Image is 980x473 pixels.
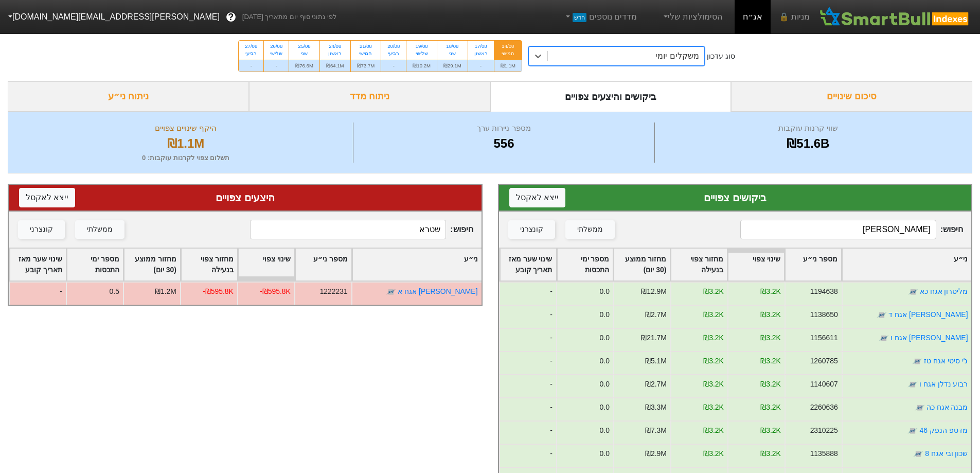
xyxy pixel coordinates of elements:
div: ₪2.7M [645,309,666,320]
a: [PERSON_NAME] אגח ו [890,334,968,342]
div: - [468,60,494,72]
div: ₪3.2K [760,425,781,436]
div: קונצרני [30,224,53,235]
div: 1138650 [810,309,838,320]
div: ממשלתי [87,224,113,235]
div: ₪1.1M [494,60,522,72]
div: שני [443,50,461,57]
div: 0.5 [110,286,119,297]
div: ניתוח ני״ע [8,81,249,112]
div: 0.0 [599,332,609,343]
div: ₪7.3M [645,425,666,436]
a: הסימולציות שלי [657,7,726,27]
div: ₪3.2K [703,309,724,320]
button: קונצרני [18,220,65,239]
div: ₪3.2K [703,448,724,459]
a: רבוע נדלן אגח ו [919,380,968,388]
div: ₪3.2K [760,309,781,320]
div: Toggle SortBy [785,249,841,281]
div: ביקושים והיצעים צפויים [490,81,732,112]
div: ₪3.2K [703,379,724,390]
div: 19/08 [413,43,431,50]
div: רביעי [245,50,257,57]
div: ₪3.2K [760,356,781,366]
span: ? [228,10,234,24]
a: מליסרון אגח כא [919,287,968,295]
div: ₪3.2K [760,402,781,413]
div: רביעי [387,50,400,57]
div: 21/08 [357,43,375,50]
div: שני [295,50,313,57]
div: 0.0 [599,286,609,297]
div: Toggle SortBy [67,249,123,281]
div: חמישי [357,50,375,57]
div: -₪595.8K [203,286,234,297]
img: tase link [386,287,396,297]
span: חיפוש : [740,220,963,239]
div: - [381,60,406,72]
img: tase link [907,287,918,297]
div: ₪3.2K [703,425,724,436]
div: - [499,328,556,351]
img: tase link [877,310,887,320]
div: מספר ניירות ערך [356,122,651,134]
div: ₪10.2M [406,60,437,72]
div: - [499,305,556,328]
div: 1222231 [320,286,348,297]
a: [PERSON_NAME] אגח ד [888,310,968,319]
div: Toggle SortBy [557,249,613,281]
div: ₪76.6M [289,60,319,72]
div: 1260785 [810,356,838,366]
div: ₪3.2K [703,356,724,366]
div: - [499,421,556,444]
div: ראשון [326,50,344,57]
div: Toggle SortBy [181,249,237,281]
div: 2260636 [810,402,838,413]
div: -₪595.8K [260,286,291,297]
div: 1135888 [810,448,838,459]
div: Toggle SortBy [10,249,66,281]
div: Toggle SortBy [671,249,727,281]
div: Toggle SortBy [238,249,294,281]
div: ראשון [474,50,488,57]
img: tase link [907,379,917,390]
div: Toggle SortBy [614,249,670,281]
button: קונצרני [508,220,555,239]
div: ₪3.2K [703,286,724,297]
div: ₪12.9M [641,286,667,297]
div: ₪3.3M [645,402,666,413]
div: 1194638 [810,286,838,297]
div: שלישי [413,50,431,57]
div: 1156611 [810,332,838,343]
div: 0.0 [599,309,609,320]
div: ₪2.7M [645,379,666,390]
div: ניתוח מדד [249,81,490,112]
button: ממשלתי [75,220,124,239]
div: 24/08 [326,43,344,50]
div: שלישי [270,50,282,57]
div: - [499,374,556,397]
img: SmartBull [818,7,972,27]
div: סיכום שינויים [731,81,972,112]
input: 1 רשומות... [250,220,446,239]
a: מז טפ הנפק 46 [919,426,968,434]
a: [PERSON_NAME] אגח א [398,287,477,295]
div: 26/08 [270,43,282,50]
div: 0.0 [599,448,609,459]
div: משקלים יומי [655,50,699,62]
img: tase link [914,402,924,413]
div: Toggle SortBy [842,249,971,281]
div: ₪51.6B [657,134,959,153]
div: ממשלתי [577,224,603,235]
img: tase link [907,426,918,436]
div: 14/08 [501,43,515,50]
div: 0.0 [599,379,609,390]
div: - [499,444,556,467]
img: tase link [913,449,923,459]
div: ₪1.1M [21,134,350,153]
img: tase link [912,356,922,366]
div: ₪2.9M [645,448,666,459]
div: סוג עדכון [707,51,735,62]
a: שכון ובי אגח 8 [925,449,968,458]
a: מבנה אגח כה [926,403,968,411]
